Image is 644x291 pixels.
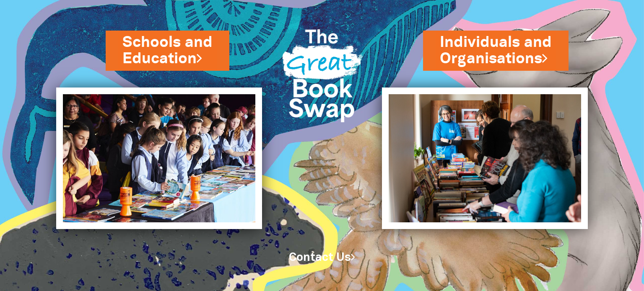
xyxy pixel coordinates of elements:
a: Schools andEducation [122,32,213,69]
img: Individuals and Organisations [382,88,588,229]
a: Contact Us [289,252,355,263]
img: Schools and Education [56,88,262,229]
img: Great Bookswap logo [275,10,369,136]
a: Individuals andOrganisations [440,32,552,69]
